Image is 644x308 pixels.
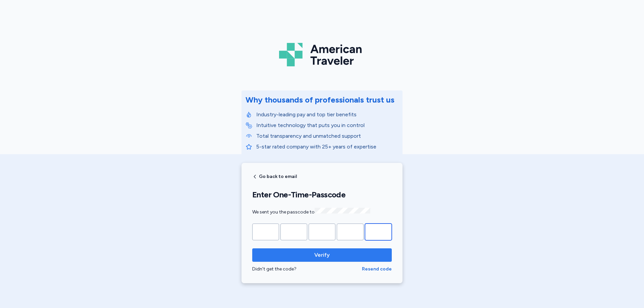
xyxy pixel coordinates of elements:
input: Please enter OTP character 4 [337,224,364,240]
input: Please enter OTP character 3 [309,224,335,240]
button: Go back to email [252,174,297,179]
div: Why thousands of professionals trust us [246,95,394,105]
input: Please enter OTP character 1 [252,224,279,240]
span: Go back to email [259,174,297,179]
button: Resend code [362,266,392,272]
span: We sent you the passcode to [252,209,370,215]
input: Please enter OTP character 5 [365,224,392,240]
div: Didn't get the code? [252,266,362,272]
p: Intuitive technology that puts you in control [256,121,398,129]
button: Verify [252,248,392,262]
span: Verify [314,251,330,259]
img: Logo [279,40,365,69]
p: 5-star rated company with 25+ years of expertise [256,143,398,151]
p: Total transparency and unmatched support [256,132,398,140]
p: Industry-leading pay and top tier benefits [256,111,398,119]
h1: Enter One-Time-Passcode [252,190,392,200]
input: Please enter OTP character 2 [280,224,307,240]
